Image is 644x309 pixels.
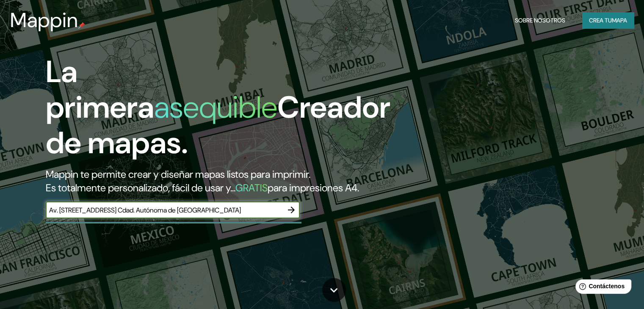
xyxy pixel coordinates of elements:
button: Crea tumapa [582,12,634,28]
button: Sobre nosotros [511,12,569,28]
font: Creador de mapas. [46,88,390,163]
font: Mappin [10,7,78,33]
font: mapa [612,17,627,24]
font: La primera [46,52,154,127]
font: Mappin te permite crear y diseñar mapas listos para imprimir. [46,168,310,181]
font: Crea tu [589,17,612,24]
font: para impresiones A4. [268,181,359,194]
font: Es totalmente personalizado, fácil de usar y... [46,181,235,194]
font: Sobre nosotros [515,17,565,24]
input: Elige tu lugar favorito [46,205,283,215]
iframe: Lanzador de widgets de ayuda [569,276,635,300]
img: pin de mapeo [78,22,85,29]
font: asequible [154,88,277,127]
font: GRATIS [235,181,268,194]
